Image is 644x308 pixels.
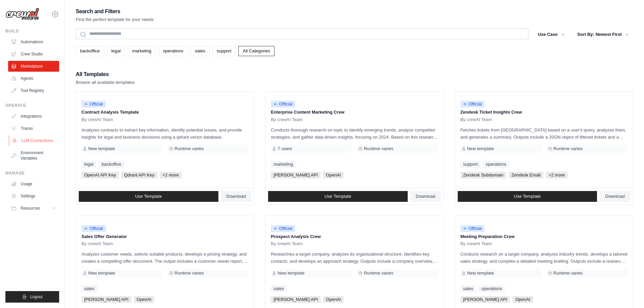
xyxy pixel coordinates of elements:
span: Zendesk Subdomain [460,172,506,179]
a: Tool Registry [8,85,59,96]
button: Logout [5,291,59,303]
a: legal [81,161,96,168]
p: Analyzes contracts to extract key information, identify potential issues, and provide insights fo... [81,126,248,141]
span: Runtime varies [364,146,393,151]
span: New template [467,270,494,276]
span: Resources [21,206,40,211]
span: Runtime varies [364,270,393,276]
span: New template [88,270,115,276]
span: By crewAI Team [460,241,492,246]
span: Runtime varies [553,270,583,276]
div: Build [5,28,59,34]
p: Enterprise Content Marketing Crew [271,109,438,116]
a: Crew Studio [8,49,59,60]
span: Download [226,194,246,199]
p: Zendesk Ticket Insights Crew [460,109,627,116]
a: Download [410,191,441,202]
p: Find the perfect template for your needs [76,16,154,23]
a: Use Template [79,191,218,202]
a: sales [271,285,286,292]
a: Use Template [268,191,408,202]
span: By crewAI Team [271,241,303,246]
span: Download [605,194,625,199]
span: By crewAI Team [81,117,113,122]
p: Conducts thorough research on topic to identify emerging trends, analyze competitor strategies, a... [271,126,438,141]
p: Researches a target company, analyzes its organizational structure, identifies key contacts, and ... [271,251,438,265]
a: Agents [8,73,59,84]
span: +2 more [546,172,568,179]
a: Marketplace [8,61,59,72]
span: Official [271,225,295,232]
a: support [460,161,480,168]
span: Official [81,101,106,108]
a: Download [600,191,630,202]
span: Logout [30,294,43,300]
span: [PERSON_NAME] API [271,172,320,179]
span: OpenAI [323,172,343,179]
h2: Search and Filters [76,7,154,16]
a: Download [221,191,252,202]
a: Usage [8,179,59,189]
a: LLM Connections [9,135,60,146]
span: [PERSON_NAME] API [81,296,131,303]
button: Use Case [534,28,569,41]
a: Environment Variables [8,147,59,164]
a: operations [479,285,505,292]
span: Runtime varies [174,270,204,276]
a: Traces [8,123,59,134]
span: OpenAI [512,296,533,303]
span: By crewAI Team [81,241,113,246]
span: Official [271,101,295,108]
span: Use Template [135,194,162,199]
p: Conducts research on a target company, analyzes industry trends, develops a tailored sales strate... [460,251,627,265]
span: Download [416,194,435,199]
p: Fetches tickets from [GEOGRAPHIC_DATA] based on a user's query, analyzes them, and generates a su... [460,126,627,141]
a: Settings [8,191,59,202]
span: OpenAI API Key [81,172,119,179]
img: Logo [5,8,39,21]
span: Official [460,225,485,232]
p: Sales Offer Generator [81,233,248,240]
a: backoffice [99,161,124,168]
span: Runtime varies [553,146,583,151]
span: Qdrant API Key [121,172,157,179]
span: [PERSON_NAME] API [271,296,320,303]
a: sales [81,285,97,292]
span: OpenAI [323,296,343,303]
span: Zendesk Email [509,172,543,179]
span: Use Template [325,194,351,199]
div: Operate [5,103,59,108]
span: New template [467,146,494,151]
a: operations [159,46,188,56]
a: backoffice [76,46,104,56]
span: Official [460,101,485,108]
span: Runtime varies [174,146,204,151]
p: Contract Analysis Template [81,109,248,116]
span: By crewAI Team [271,117,303,122]
p: Meeting Preparation Crew [460,233,627,240]
a: Use Template [458,191,597,202]
span: OpenAI [134,296,154,303]
span: By crewAI Team [460,117,492,122]
span: Use Template [514,194,541,199]
p: Prospect Analysis Crew [271,233,438,240]
a: All Categories [238,46,275,56]
p: Analyzes customer needs, selects suitable products, develops a pricing strategy, and creates a co... [81,251,248,265]
div: Manage [5,170,59,176]
a: marketing [271,161,295,168]
a: Integrations [8,111,59,122]
span: [PERSON_NAME] API [460,296,510,303]
a: sales [460,285,476,292]
button: Sort By: Newest First [573,28,633,41]
span: 7 users [278,146,292,151]
a: support [212,46,236,56]
h2: All Templates [76,70,135,79]
a: Automations [8,37,59,47]
a: sales [191,46,210,56]
a: operations [483,161,509,168]
span: New template [278,270,304,276]
p: Browse all available templates [76,79,135,86]
span: Official [81,225,106,232]
button: Resources [8,203,59,214]
span: New template [88,146,115,151]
